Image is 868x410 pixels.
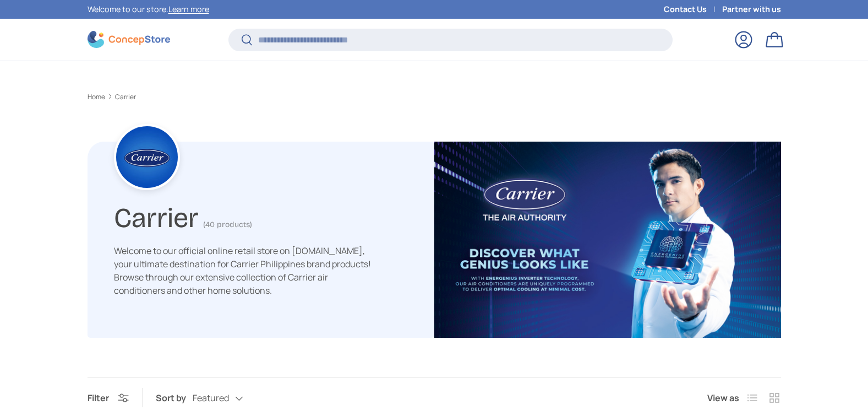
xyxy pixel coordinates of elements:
[707,391,739,404] span: View as
[193,393,229,403] span: Featured
[88,94,105,100] a: Home
[88,392,109,404] span: Filter
[156,391,193,404] label: Sort by
[88,92,781,102] nav: Breadcrumbs
[114,244,373,297] p: Welcome to our official online retail store on [DOMAIN_NAME], your ultimate destination for Carri...
[434,142,781,338] img: carrier-banner-image-concepstore
[193,389,265,408] button: Featured
[168,4,209,14] a: Learn more
[88,392,129,404] button: Filter
[722,3,781,15] a: Partner with us
[203,220,252,229] span: (40 products)
[88,31,170,48] img: ConcepStore
[114,197,199,234] h1: Carrier
[664,3,722,15] a: Contact Us
[88,3,209,15] p: Welcome to our store.
[115,94,136,100] a: Carrier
